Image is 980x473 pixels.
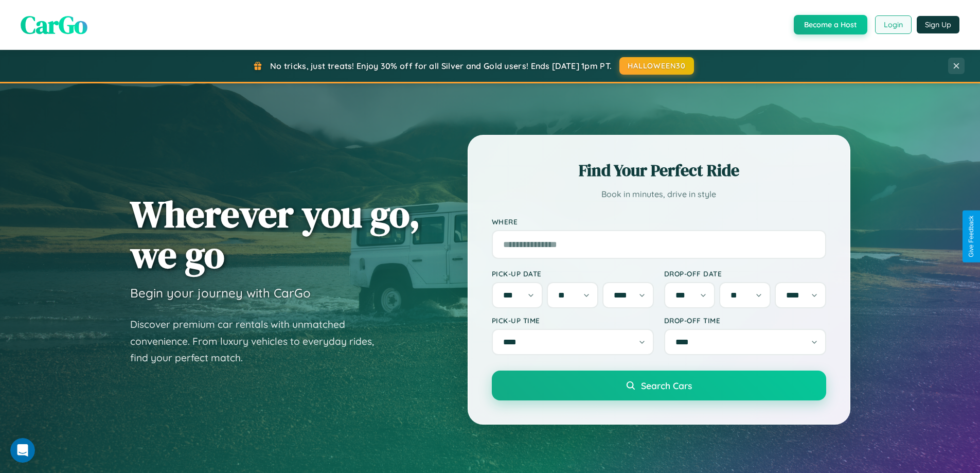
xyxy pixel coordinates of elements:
[875,15,912,34] button: Login
[10,438,35,463] iframe: Intercom live chat
[641,380,692,391] span: Search Cars
[492,217,826,226] label: Where
[130,194,420,275] h1: Wherever you go, we go
[492,269,654,278] label: Pick-up Date
[664,269,826,278] label: Drop-off Date
[917,16,959,33] button: Sign Up
[130,316,387,366] p: Discover premium car rentals with unmatched convenience. From luxury vehicles to everyday rides, ...
[619,57,694,75] button: HALLOWEEN30
[130,285,311,301] h3: Begin your journey with CarGo
[492,159,826,182] h2: Find Your Perfect Ride
[492,371,826,400] button: Search Cars
[794,15,867,34] button: Become a Host
[968,216,975,257] div: Give Feedback
[270,61,612,71] span: No tricks, just treats! Enjoy 30% off for all Silver and Gold users! Ends [DATE] 1pm PT.
[492,316,654,325] label: Pick-up Time
[21,8,87,42] span: CarGo
[664,316,826,325] label: Drop-off Time
[492,187,826,202] p: Book in minutes, drive in style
